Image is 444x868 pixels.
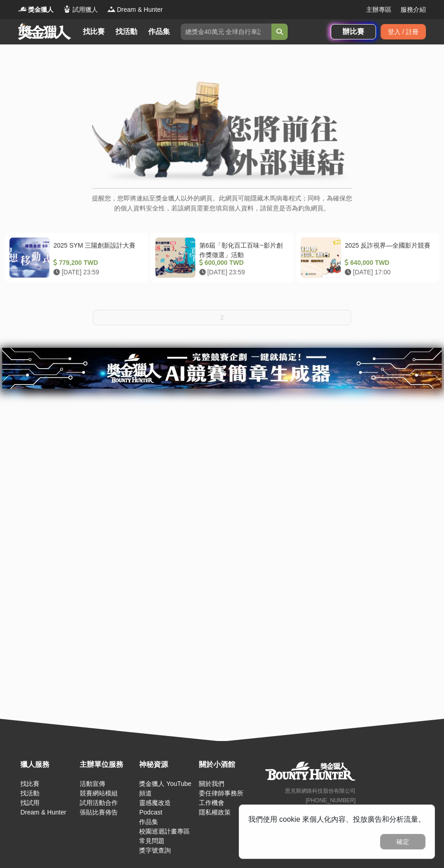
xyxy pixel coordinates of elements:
[199,780,224,787] a: 關於我們
[80,809,118,816] a: 張貼比賽佈告
[150,233,294,283] a: 第6屆「彰化百工百味~影片創作獎徵選」活動 600,000 TWD [DATE] 23:59
[63,5,72,14] img: Logo
[139,818,158,825] a: 作品集
[345,258,431,268] div: 640,000 TWD
[20,790,39,797] a: 找活動
[20,780,39,787] a: 找比賽
[380,834,425,849] button: 確定
[381,24,426,39] div: 登入 / 註冊
[107,5,116,14] img: Logo
[80,780,105,787] a: 活動宣傳
[20,799,39,806] a: 找試用
[93,310,351,325] button: 2
[28,5,53,15] span: 獎金獵人
[139,837,164,844] a: 常見問題
[306,797,356,804] small: [PHONE_NUMBER]
[139,780,191,797] a: 獎金獵人 YouTube 頻道
[80,799,118,806] a: 試用活動合作
[139,847,171,854] a: 獎字號查詢
[72,5,98,15] span: 試用獵人
[20,809,66,816] a: Dream & Hunter
[92,193,352,223] p: 提醒您，您即將連結至獎金獵人以外的網頁。此網頁可能隱藏木馬病毒程式；同時，為確保您的個人資料安全性，若該網頁需要您填寫個人資料，請留意是否為釣魚網頁。
[139,799,171,816] a: 靈感魔改造 Podcast
[199,759,254,770] div: 關於小酒館
[53,268,140,277] div: [DATE] 23:59
[18,5,27,14] img: Logo
[199,268,286,277] div: [DATE] 23:59
[199,258,286,268] div: 600,000 TWD
[117,5,163,15] span: Dream & Hunter
[139,759,194,770] div: 神秘資源
[5,233,148,283] a: 2025 SYM 三陽創新設計大賽 779,200 TWD [DATE] 23:59
[145,25,174,38] a: 作品集
[345,241,431,258] div: 2025 反詐視界—全國影片競賽
[248,815,425,823] span: 我們使用 cookie 來個人化內容、投放廣告和分析流量。
[199,799,224,806] a: 工作機會
[92,81,352,184] img: External Link Banner
[401,5,426,15] a: 服務介紹
[80,759,135,770] div: 主辦單位服務
[53,258,140,268] div: 779,200 TWD
[20,759,75,770] div: 獵人服務
[18,5,53,15] a: Logo獎金獵人
[296,233,439,283] a: 2025 反詐視界—全國影片競賽 640,000 TWD [DATE] 17:00
[199,809,231,816] a: 隱私權政策
[79,25,108,38] a: 找比賽
[63,5,98,15] a: Logo試用獵人
[139,828,190,835] a: 校園巡迴計畫專區
[181,24,271,40] input: 總獎金40萬元 全球自行車設計比賽
[199,790,243,797] a: 委任律師事務所
[285,788,356,794] small: 恩克斯網路科技股份有限公司
[107,5,163,15] a: LogoDream & Hunter
[112,25,141,38] a: 找活動
[53,241,140,258] div: 2025 SYM 三陽創新設計大賽
[80,790,118,797] a: 競賽網站模組
[366,5,391,15] a: 主辦專區
[199,241,286,258] div: 第6屆「彰化百工百味~影片創作獎徵選」活動
[345,268,431,277] div: [DATE] 17:00
[331,24,376,39] a: 辦比賽
[2,348,442,389] img: e66c81bb-b616-479f-8cf1-2a61d99b1888.jpg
